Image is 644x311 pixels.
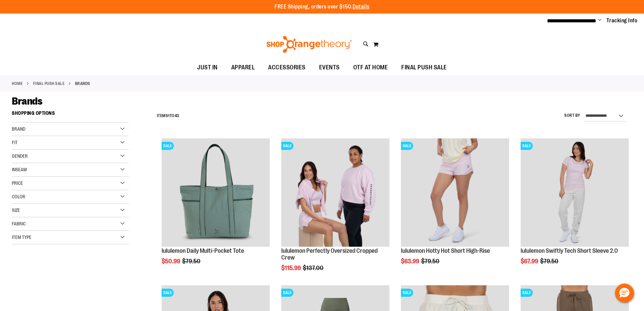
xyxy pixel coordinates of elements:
[158,135,273,282] div: product
[347,60,395,75] a: OTF AT HOME
[521,247,618,254] a: lululemon Swiftly Tech Short Sleeve 2.0
[12,180,23,186] span: Price
[319,60,340,75] span: EVENTS
[224,60,262,75] a: APPAREL
[33,81,65,87] a: FINAL PUSH SALE
[521,138,629,248] a: lululemon Swiftly Tech Short Sleeve 2.0SALE
[12,126,25,132] span: Brand
[598,17,601,24] button: Account menu
[606,17,638,24] a: Tracking Info
[12,140,18,145] span: Fit
[175,113,180,118] span: 43
[12,153,28,159] span: Gender
[521,142,533,150] span: SALE
[12,207,20,213] span: Size
[12,107,129,123] strong: Shopping Options
[401,138,509,247] img: lululemon Hotty Hot Short High-Rise
[353,4,369,10] a: Details
[395,60,454,75] a: FINAL PUSH SALE
[353,60,388,75] span: OTF AT HOME
[162,142,174,150] span: SALE
[421,258,440,265] span: $79.50
[521,289,533,297] span: SALE
[12,221,26,226] span: Fabric
[281,247,378,261] a: lululemon Perfectly Oversized Cropped Crew
[261,60,312,75] a: ACCESSORIES
[157,111,180,121] h2: Items to
[615,284,634,303] button: Hello, have a question? Let’s chat.
[12,95,42,107] span: Brands
[268,60,306,75] span: ACCESSORIES
[401,258,420,265] span: $63.99
[281,138,389,248] a: lululemon Perfectly Oversized Cropped CrewSALE
[265,36,353,53] img: Shop Orangetheory
[281,142,293,150] span: SALE
[275,3,369,11] p: FREE Shipping, orders over $150.
[190,60,224,75] a: JUST IN
[401,247,490,254] a: lululemon Hotty Hot Short High-Rise
[182,258,201,265] span: $79.50
[401,138,509,248] a: lululemon Hotty Hot Short High-RiseSALE
[521,138,629,247] img: lululemon Swiftly Tech Short Sleeve 2.0
[401,60,447,75] span: FINAL PUSH SALE
[231,60,255,75] span: APPAREL
[401,142,413,150] span: SALE
[281,289,293,297] span: SALE
[12,235,31,240] span: Item Type
[168,113,170,118] span: 1
[12,81,23,87] a: Home
[281,138,389,247] img: lululemon Perfectly Oversized Cropped Crew
[303,265,325,271] span: $137.00
[540,258,559,265] span: $79.50
[162,289,174,297] span: SALE
[517,135,632,282] div: product
[197,60,218,75] span: JUST IN
[12,167,27,172] span: Inseam
[162,258,181,265] span: $50.99
[521,258,539,265] span: $67.99
[162,138,270,247] img: lululemon Daily Multi-Pocket Tote
[12,194,25,199] span: Color
[281,265,302,271] span: $115.99
[75,81,90,87] strong: Brands
[398,135,512,282] div: product
[312,60,347,75] a: EVENTS
[564,113,580,118] label: Sort By
[278,135,393,288] div: product
[162,247,244,254] a: lululemon Daily Multi-Pocket Tote
[162,138,270,248] a: lululemon Daily Multi-Pocket ToteSALE
[401,289,413,297] span: SALE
